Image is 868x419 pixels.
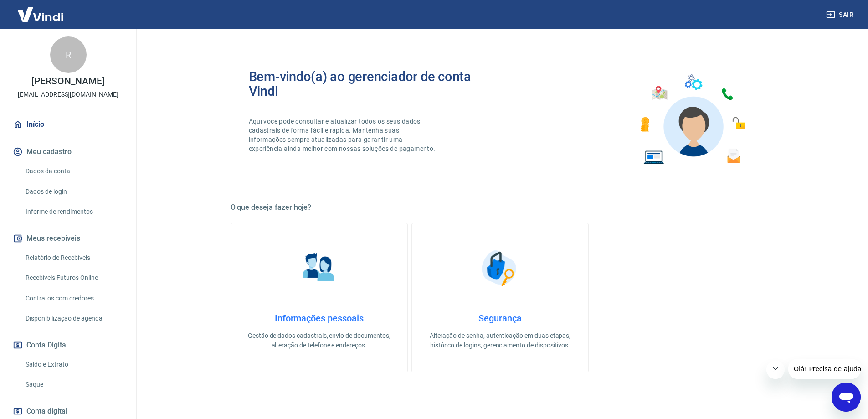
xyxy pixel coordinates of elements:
a: Dados de login [22,182,125,201]
a: Recebíveis Futuros Online [22,269,125,287]
span: Conta digital [26,405,67,418]
p: Alteração de senha, autenticação em duas etapas, histórico de logins, gerenciamento de dispositivos. [426,331,574,350]
a: Saque [22,375,125,394]
a: Início [11,114,125,134]
a: Informações pessoaisInformações pessoaisGestão de dados cadastrais, envio de documentos, alteraçã... [231,223,408,372]
img: Segurança [477,245,523,291]
p: [EMAIL_ADDRESS][DOMAIN_NAME] [18,90,118,99]
div: R [50,36,87,73]
h4: Segurança [426,313,574,324]
iframe: Botão para abrir a janela de mensagens [832,383,861,412]
h5: O que deseja fazer hoje? [231,203,770,212]
h2: Bem-vindo(a) ao gerenciador de conta Vindi [249,69,500,98]
a: Saldo e Extrato [22,355,125,374]
button: Meus recebíveis [11,228,125,248]
button: Conta Digital [11,335,125,355]
iframe: Fechar mensagem [766,361,785,379]
button: Sair [824,6,857,23]
p: [PERSON_NAME] [31,77,104,86]
span: Olá! Precisa de ajuda? [5,6,77,14]
h4: Informações pessoais [246,313,393,324]
button: Meu cadastro [11,142,125,162]
img: Vindi [11,0,70,28]
p: Aqui você pode consultar e atualizar todos os seus dados cadastrais de forma fácil e rápida. Mant... [249,117,437,153]
a: SegurançaSegurançaAlteração de senha, autenticação em duas etapas, histórico de logins, gerenciam... [411,223,589,372]
img: Informações pessoais [296,245,342,291]
img: Imagem de um avatar masculino com diversos icones exemplificando as funcionalidades do gerenciado... [632,69,752,170]
a: Disponibilização de agenda [22,309,125,328]
a: Informe de rendimentos [22,202,125,221]
iframe: Mensagem da empresa [788,359,861,379]
a: Dados da conta [22,162,125,181]
a: Contratos com credores [22,289,125,308]
p: Gestão de dados cadastrais, envio de documentos, alteração de telefone e endereços. [246,331,393,350]
a: Relatório de Recebíveis [22,248,125,267]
